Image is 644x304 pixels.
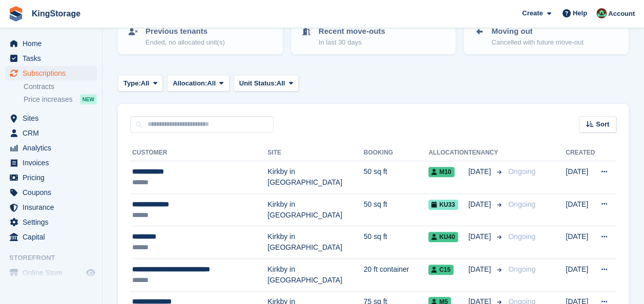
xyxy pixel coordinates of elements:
[23,185,84,200] span: Coupons
[468,231,493,242] span: [DATE]
[5,215,97,229] a: menu
[364,193,429,226] td: 50 sq ft
[5,66,97,80] a: menu
[23,200,84,214] span: Insurance
[468,166,493,177] span: [DATE]
[428,232,458,242] span: KU40
[24,95,73,104] span: Price increases
[5,200,97,214] a: menu
[566,226,595,259] td: [DATE]
[428,200,458,210] span: KU33
[364,258,429,291] td: 20 ft container
[141,78,150,89] span: All
[23,230,84,244] span: Capital
[5,111,97,125] a: menu
[566,145,595,161] th: Created
[428,265,453,275] span: C15
[23,51,84,66] span: Tasks
[364,145,429,161] th: Booking
[465,19,628,53] a: Moving out Cancelled with future move-out
[566,161,595,194] td: [DATE]
[508,232,535,241] span: Ongoing
[23,111,84,125] span: Sites
[267,145,363,161] th: Site
[9,253,102,263] span: Storefront
[5,230,97,244] a: menu
[608,9,635,19] span: Account
[508,265,535,273] span: Ongoing
[8,6,24,21] img: stora-icon-8386f47178a22dfd0bd8f6a31ec36ba5ce8667c1dd55bd0f319d3a0aa187defe.svg
[118,75,163,92] button: Type: All
[566,258,595,291] td: [DATE]
[364,161,429,194] td: 50 sq ft
[23,156,84,170] span: Invoices
[23,266,84,280] span: Online Store
[234,75,299,92] button: Unit Status: All
[364,226,429,259] td: 50 sq ft
[522,8,543,18] span: Create
[5,126,97,140] a: menu
[5,170,97,185] a: menu
[468,199,493,210] span: [DATE]
[5,36,97,51] a: menu
[23,66,84,80] span: Subscriptions
[24,94,97,105] a: Price increases NEW
[596,8,607,18] img: John King
[573,8,587,18] span: Help
[24,82,97,92] a: Contracts
[23,36,84,51] span: Home
[23,126,84,140] span: CRM
[28,5,85,22] a: KingStorage
[5,185,97,200] a: menu
[491,37,583,48] p: Cancelled with future move-out
[468,145,504,161] th: Tenancy
[85,267,97,279] a: Preview store
[491,26,583,37] p: Moving out
[239,78,277,89] span: Unit Status:
[319,37,385,48] p: In last 30 days
[508,200,535,208] span: Ongoing
[146,26,225,37] p: Previous tenants
[319,26,385,37] p: Recent move-outs
[130,145,267,161] th: Customer
[267,258,363,291] td: Kirkby in [GEOGRAPHIC_DATA]
[173,78,207,89] span: Allocation:
[5,156,97,170] a: menu
[428,145,468,161] th: Allocation
[5,266,97,280] a: menu
[468,264,493,275] span: [DATE]
[267,193,363,226] td: Kirkby in [GEOGRAPHIC_DATA]
[292,19,455,53] a: Recent move-outs In last 30 days
[146,37,225,48] p: Ended, no allocated unit(s)
[267,161,363,194] td: Kirkby in [GEOGRAPHIC_DATA]
[123,78,141,89] span: Type:
[167,75,230,92] button: Allocation: All
[5,141,97,155] a: menu
[508,167,535,176] span: Ongoing
[5,51,97,66] a: menu
[566,193,595,226] td: [DATE]
[596,119,609,129] span: Sort
[23,141,84,155] span: Analytics
[80,94,97,104] div: NEW
[23,215,84,229] span: Settings
[277,78,285,89] span: All
[267,226,363,259] td: Kirkby in [GEOGRAPHIC_DATA]
[428,167,454,177] span: M10
[23,170,84,185] span: Pricing
[119,19,282,53] a: Previous tenants Ended, no allocated unit(s)
[207,78,216,89] span: All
